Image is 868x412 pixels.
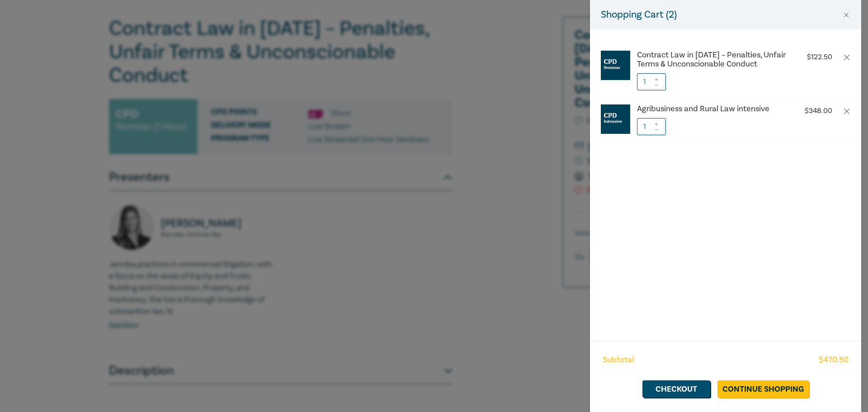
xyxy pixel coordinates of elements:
p: $ 348.00 [805,107,832,115]
button: Close [842,11,850,19]
a: Agribusiness and Rural Law intensive [637,104,787,114]
p: $ 122.50 [807,53,832,62]
span: $ 470.50 [819,354,849,366]
img: CPD%20Seminar.jpg [601,51,630,80]
a: Checkout [642,380,710,398]
span: Subtotal [603,354,634,366]
h5: Shopping Cart ( 2 ) [601,7,677,22]
a: Contract Law in [DATE] – Penalties, Unfair Terms & Unconscionable Conduct [637,51,787,69]
input: 1 [637,118,666,135]
input: 1 [637,73,666,90]
a: Continue Shopping [717,380,809,398]
img: CPD%20Intensive.jpg [601,104,630,134]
